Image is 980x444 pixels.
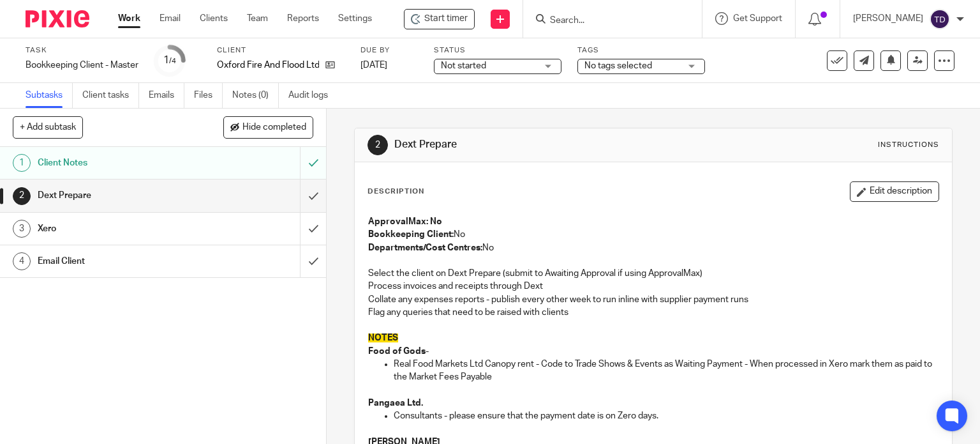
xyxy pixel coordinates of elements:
label: Status [434,45,561,56]
div: 1 [163,53,176,68]
h1: Email Client [38,252,204,271]
span: Start timer [424,12,468,26]
p: [PERSON_NAME] [853,12,923,25]
label: Due by [360,45,418,56]
button: + Add subtask [13,116,83,138]
a: Reports [287,12,319,25]
span: Not started [441,61,486,70]
strong: Bookkeeping Client: [368,230,454,239]
div: Bookkeeping Client - Master [26,59,138,72]
a: Team [247,12,268,25]
div: 2 [13,187,31,205]
small: /4 [169,57,176,65]
p: Oxford Fire And Flood Ltd [217,59,319,72]
input: Search [549,15,664,27]
label: Tags [577,45,705,56]
div: 3 [13,220,31,238]
div: Oxford Fire And Flood Ltd - Bookkeeping Client - Master [404,9,475,29]
div: 4 [13,252,31,270]
p: Real Food Markets Ltd Canopy rent - Code to Trade Shows & Events as Waiting Payment - When proces... [394,358,939,384]
label: Task [26,45,138,56]
span: NOTES [368,333,398,342]
strong: Pangaea Ltd. [368,399,423,408]
a: Audit logs [288,83,338,108]
img: Pixie [26,10,89,27]
p: - [368,345,939,358]
p: Process invoices and receipts through Dext [368,280,939,293]
strong: ApprovalMax: No [368,217,442,226]
span: No tags selected [584,61,652,70]
a: Client tasks [82,83,139,108]
span: Hide completed [242,123,306,133]
a: Clients [200,12,228,25]
p: No [368,241,939,254]
span: Get Support [733,14,782,23]
a: Files [194,83,223,108]
p: Select the client on Dext Prepare (submit to Awaiting Approval if using ApprovalMax) [368,267,939,280]
a: Subtasks [26,83,73,108]
a: Settings [338,12,372,25]
p: No [368,228,939,241]
div: 2 [367,135,388,155]
a: Email [160,12,181,25]
h1: Dext Prepare [38,186,204,205]
p: Collate any expenses reports - publish every other week to run inline with supplier payment runs [368,293,939,306]
label: Client [217,45,345,56]
a: Notes (0) [232,83,279,108]
strong: Departments/Cost Centres: [368,243,482,252]
a: Work [118,12,140,25]
div: Instructions [878,140,939,150]
h1: Xero [38,219,204,238]
img: svg%3E [930,9,950,29]
strong: Food of Gods [368,347,426,356]
div: 1 [13,154,31,172]
button: Hide completed [223,116,313,138]
p: Consultants - please ensure that the payment date is on Zero days. [394,410,939,422]
span: [DATE] [360,61,387,70]
button: Edit description [850,181,939,202]
h1: Dext Prepare [394,138,680,151]
h1: Client Notes [38,153,204,172]
a: Emails [149,83,184,108]
p: Description [367,187,424,197]
p: Flag any queries that need to be raised with clients [368,306,939,319]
